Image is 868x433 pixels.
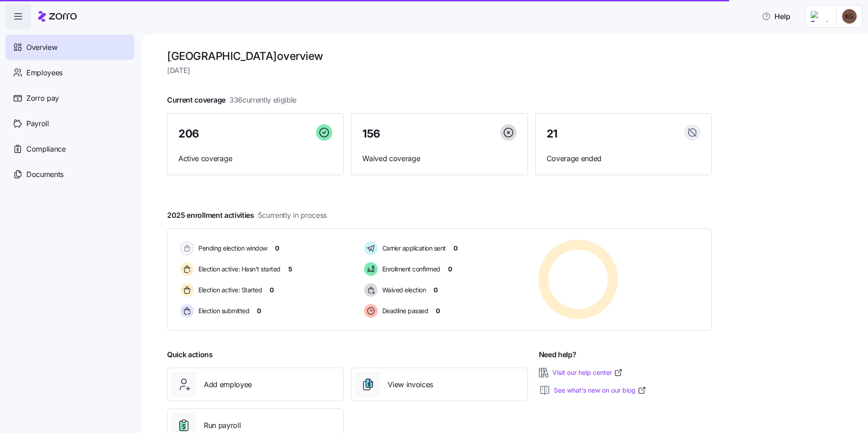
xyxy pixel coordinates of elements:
[755,7,798,25] button: Help
[26,118,49,129] span: Payroll
[258,210,327,221] span: 5 currently in process
[196,244,267,253] span: Pending election window
[257,306,261,315] span: 0
[229,94,296,106] span: 336 currently eligible
[436,306,440,315] span: 0
[5,136,134,162] a: Compliance
[380,285,426,295] span: Waived election
[167,94,296,106] span: Current coverage
[275,244,279,253] span: 0
[5,85,134,111] a: Zorro pay
[380,244,446,253] span: Carrier application sent
[448,265,452,274] span: 0
[178,128,199,139] span: 206
[196,285,262,295] span: Election active: Started
[167,349,213,360] span: Quick actions
[380,265,440,274] span: Enrollment confirmed
[178,153,332,164] span: Active coverage
[547,128,557,139] span: 21
[26,143,66,155] span: Compliance
[554,386,646,395] a: See what’s new on our blog
[434,285,438,295] span: 0
[842,9,857,24] img: b34cea83cf096b89a2fb04a6d3fa81b3
[5,111,134,136] a: Payroll
[811,11,829,22] img: Employer logo
[5,162,134,187] a: Documents
[539,349,577,360] span: Need help?
[552,368,623,377] a: Visit our help center
[270,285,274,295] span: 0
[196,306,249,315] span: Election submitted
[547,153,700,164] span: Coverage ended
[26,169,64,180] span: Documents
[288,265,292,274] span: 5
[5,60,134,85] a: Employees
[454,244,458,253] span: 0
[362,153,516,164] span: Waived coverage
[204,420,241,431] span: Run payroll
[167,210,327,221] span: 2025 enrollment activities
[167,49,712,63] h1: [GEOGRAPHIC_DATA] overview
[26,67,63,79] span: Employees
[362,128,380,139] span: 156
[26,42,57,53] span: Overview
[204,379,252,390] span: Add employee
[5,34,134,60] a: Overview
[196,265,281,274] span: Election active: Hasn't started
[167,65,712,76] span: [DATE]
[388,379,433,390] span: View invoices
[380,306,429,315] span: Deadline passed
[762,11,790,22] span: Help
[26,93,59,104] span: Zorro pay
